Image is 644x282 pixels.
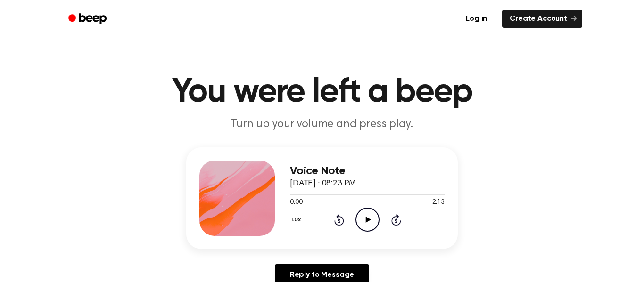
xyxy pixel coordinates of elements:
span: [DATE] · 08:23 PM [290,179,356,188]
button: 1.0x [290,212,304,228]
a: Create Account [502,10,582,28]
h3: Voice Note [290,165,445,177]
span: 0:00 [290,198,302,208]
a: Beep [62,10,115,28]
span: 2:13 [432,198,445,208]
h1: You were left a beep [81,75,563,109]
a: Log in [456,8,496,30]
p: Turn up your volume and press play. [141,117,503,132]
